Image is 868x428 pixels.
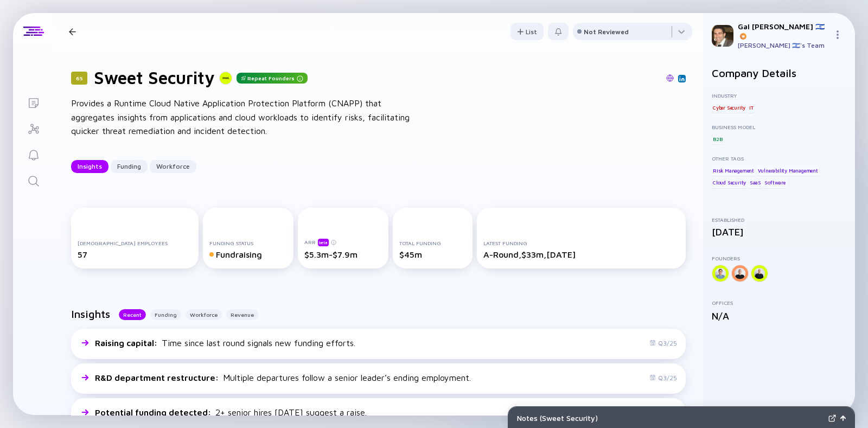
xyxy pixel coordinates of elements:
[649,339,677,347] div: Q3/25
[13,115,54,141] a: Investor Map
[738,22,829,40] div: Gal [PERSON_NAME] 🇮🇱
[13,89,54,115] a: Lists
[712,310,846,322] div: N/A
[13,141,54,167] a: Reminders
[95,338,159,348] span: Raising capital :
[111,160,148,173] button: Funding
[510,23,544,40] button: List
[71,158,108,175] div: Insights
[13,167,54,193] a: Search
[150,158,196,175] div: Workforce
[666,74,674,82] img: Sweet Security Website
[712,25,733,47] img: Gal Profile Picture
[712,92,846,99] div: Industry
[757,165,819,176] div: Vulnerability Management
[71,97,418,138] div: Provides a Runtime Cloud Native Application Protection Platform (CNAPP) that aggregates insights ...
[304,238,382,246] div: ARR
[712,124,846,130] div: Business Model
[712,133,723,144] div: B2B
[517,413,824,423] div: Notes ( Sweet Security )
[712,299,846,306] div: Offices
[71,72,87,85] div: 65
[748,102,755,113] div: IT
[78,240,192,246] div: [DEMOGRAPHIC_DATA] Employees
[399,240,465,246] div: Total Funding
[318,239,329,246] div: beta
[483,250,679,259] div: A-Round, $33m, [DATE]
[679,76,685,81] img: Sweet Security Linkedin Page
[584,28,629,36] div: Not Reviewed
[95,373,221,382] span: R&D department restructure :
[833,30,842,39] img: Menu
[712,67,846,79] h2: Company Details
[763,177,786,188] div: Software
[95,407,367,417] div: 2+ senior hires [DATE] suggest a raise.
[150,309,181,320] button: Funding
[712,102,746,113] div: Cyber Security
[828,414,836,422] img: Expand Notes
[111,158,148,175] div: Funding
[738,41,829,49] div: [PERSON_NAME] 🇮🇱's Team
[186,309,222,320] button: Workforce
[95,338,355,348] div: Time since last round signals new funding efforts.
[71,160,108,173] button: Insights
[483,240,679,246] div: Latest Funding
[840,416,846,421] img: Open Notes
[712,226,846,238] div: [DATE]
[712,155,846,162] div: Other Tags
[150,160,196,173] button: Workforce
[712,177,747,188] div: Cloud Security
[712,255,846,261] div: Founders
[209,240,286,246] div: Funding Status
[95,407,213,417] span: Potential funding detected :
[119,309,146,320] button: Recent
[209,250,286,259] div: Fundraising
[78,250,192,259] div: 57
[94,67,215,88] h1: Sweet Security
[749,177,762,188] div: SaaS
[226,309,258,320] button: Revenue
[95,373,471,382] div: Multiple departures follow a senior leader’s ending employment.
[71,308,110,320] h2: Insights
[649,374,677,382] div: Q3/25
[399,250,465,259] div: $45m
[712,216,846,223] div: Established
[712,165,755,176] div: Risk Management
[237,73,308,84] div: Repeat Founders
[304,250,382,259] div: $5.3m-$7.9m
